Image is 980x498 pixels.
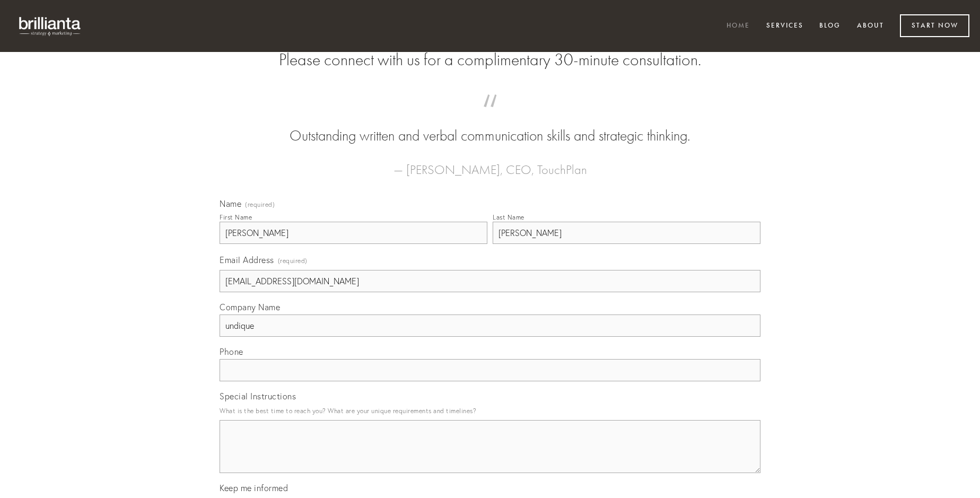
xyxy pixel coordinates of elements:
[220,198,241,209] span: Name
[220,302,280,312] span: Company Name
[237,146,743,180] figcaption: — [PERSON_NAME], CEO, TouchPlan
[759,18,810,35] a: Services
[220,404,760,418] p: What is the best time to reach you? What are your unique requirements and timelines?
[237,105,743,126] span: “
[220,50,760,70] h2: Please connect with us for a complimentary 30-minute consultation.
[220,255,274,265] span: Email Address
[245,202,275,208] span: (required)
[850,18,891,35] a: About
[493,213,524,221] div: Last Name
[220,483,288,493] span: Keep me informed
[11,11,90,41] img: brillianta - research, strategy, marketing
[237,105,743,146] blockquote: Outstanding written and verbal communication skills and strategic thinking.
[278,254,308,268] span: (required)
[220,213,252,221] div: First Name
[900,14,969,37] a: Start Now
[220,346,243,357] span: Phone
[812,18,847,35] a: Blog
[720,18,757,35] a: Home
[220,391,296,401] span: Special Instructions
